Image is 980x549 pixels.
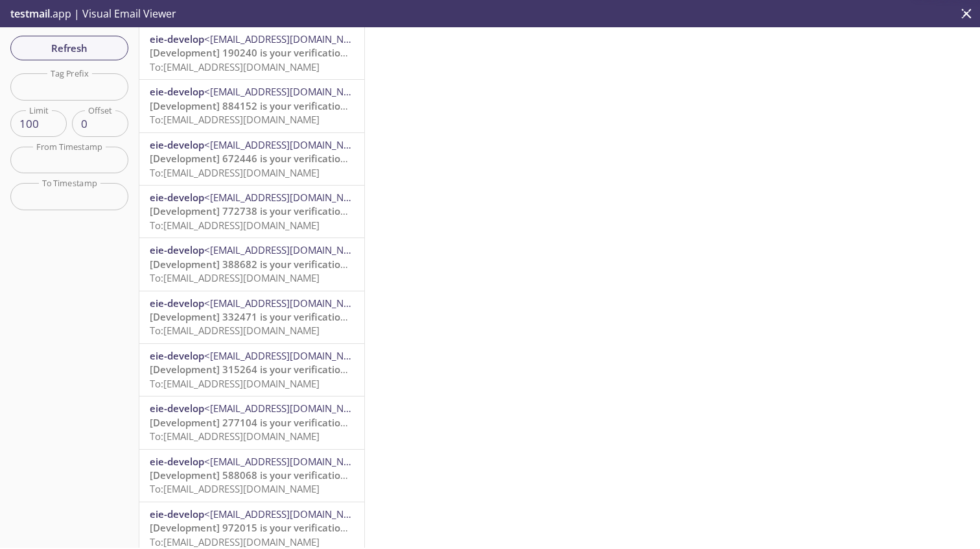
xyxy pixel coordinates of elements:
span: [Development] 332471 is your verification code [150,310,371,323]
span: To: [EMAIL_ADDRESS][DOMAIN_NAME] [150,482,320,495]
span: To: [EMAIL_ADDRESS][DOMAIN_NAME] [150,219,320,232]
span: <[EMAIL_ADDRESS][DOMAIN_NAME]> [204,297,372,310]
span: <[EMAIL_ADDRESS][DOMAIN_NAME]> [204,243,372,256]
span: <[EMAIL_ADDRESS][DOMAIN_NAME]> [204,32,372,45]
span: eie-develop [150,455,204,468]
span: [Development] 884152 is your verification code [150,99,371,112]
span: [Development] 972015 is your verification code [150,521,371,534]
span: eie-develop [150,297,204,310]
span: eie-develop [150,349,204,362]
div: eie-develop<[EMAIL_ADDRESS][DOMAIN_NAME]>[Development] 588068 is your verification codeTo:[EMAIL_... [139,450,364,502]
span: eie-develop [150,507,204,520]
span: To: [EMAIL_ADDRESS][DOMAIN_NAME] [150,430,320,443]
div: eie-develop<[EMAIL_ADDRESS][DOMAIN_NAME]>[Development] 315264 is your verification codeTo:[EMAIL_... [139,344,364,396]
span: [Development] 388682 is your verification code [150,258,371,271]
span: eie-develop [150,85,204,98]
span: <[EMAIL_ADDRESS][DOMAIN_NAME]> [204,349,372,362]
span: eie-develop [150,138,204,151]
div: eie-develop<[EMAIL_ADDRESS][DOMAIN_NAME]>[Development] 772738 is your verification codeTo:[EMAIL_... [139,186,364,238]
span: To: [EMAIL_ADDRESS][DOMAIN_NAME] [150,271,320,284]
button: Refresh [10,36,128,60]
span: [Development] 190240 is your verification code [150,46,371,59]
div: eie-develop<[EMAIL_ADDRESS][DOMAIN_NAME]>[Development] 672446 is your verification codeTo:[EMAIL_... [139,133,364,185]
span: To: [EMAIL_ADDRESS][DOMAIN_NAME] [150,166,320,179]
div: eie-develop<[EMAIL_ADDRESS][DOMAIN_NAME]>[Development] 277104 is your verification codeTo:[EMAIL_... [139,396,364,448]
span: <[EMAIL_ADDRESS][DOMAIN_NAME]> [204,191,372,204]
div: eie-develop<[EMAIL_ADDRESS][DOMAIN_NAME]>[Development] 388682 is your verification codeTo:[EMAIL_... [139,238,364,290]
span: To: [EMAIL_ADDRESS][DOMAIN_NAME] [150,113,320,126]
span: eie-develop [150,32,204,45]
span: To: [EMAIL_ADDRESS][DOMAIN_NAME] [150,535,320,548]
span: eie-develop [150,402,204,415]
span: To: [EMAIL_ADDRESS][DOMAIN_NAME] [150,324,320,337]
span: eie-develop [150,191,204,204]
span: <[EMAIL_ADDRESS][DOMAIN_NAME]> [204,138,372,151]
span: [Development] 772738 is your verification code [150,204,371,217]
div: eie-develop<[EMAIL_ADDRESS][DOMAIN_NAME]>[Development] 190240 is your verification codeTo:[EMAIL_... [139,27,364,79]
span: <[EMAIL_ADDRESS][DOMAIN_NAME]> [204,507,372,520]
div: eie-develop<[EMAIL_ADDRESS][DOMAIN_NAME]>[Development] 332471 is your verification codeTo:[EMAIL_... [139,291,364,343]
span: To: [EMAIL_ADDRESS][DOMAIN_NAME] [150,377,320,390]
span: <[EMAIL_ADDRESS][DOMAIN_NAME]> [204,402,372,415]
span: [Development] 315264 is your verification code [150,363,371,376]
span: eie-develop [150,243,204,256]
span: To: [EMAIL_ADDRESS][DOMAIN_NAME] [150,60,320,73]
span: [Development] 672446 is your verification code [150,152,371,165]
span: testmail [10,6,50,21]
span: <[EMAIL_ADDRESS][DOMAIN_NAME]> [204,85,372,98]
span: [Development] 588068 is your verification code [150,469,371,482]
span: Refresh [21,40,118,56]
div: eie-develop<[EMAIL_ADDRESS][DOMAIN_NAME]>[Development] 884152 is your verification codeTo:[EMAIL_... [139,80,364,132]
span: [Development] 277104 is your verification code [150,416,371,429]
span: <[EMAIL_ADDRESS][DOMAIN_NAME]> [204,455,372,468]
